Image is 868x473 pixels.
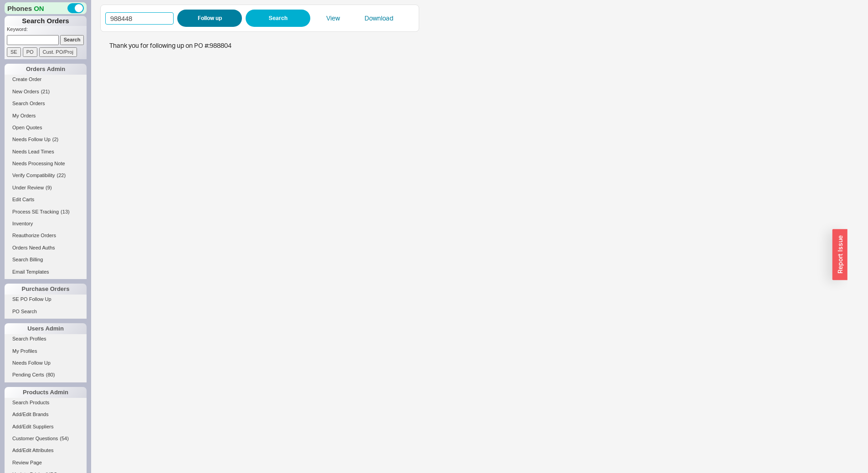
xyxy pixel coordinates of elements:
a: Search Orders [5,99,87,108]
a: Add/Edit Brands [5,410,87,419]
a: Needs Follow Up(2) [5,135,87,144]
span: Needs Follow Up [12,137,51,142]
a: Needs Lead Times [5,147,87,157]
a: New Orders(21) [5,87,87,97]
input: Enter PO Number [105,12,174,25]
input: Search [60,35,84,45]
a: Search Products [5,398,87,407]
a: PO Search [5,307,87,316]
a: Under Review(9) [5,183,87,193]
span: ON [34,4,44,13]
p: Keyword: [7,26,87,35]
a: Add/Edit Suppliers [5,422,87,432]
button: Follow up [177,10,242,27]
a: Create Order [5,75,87,84]
span: ( 80 ) [46,372,55,377]
a: View [310,14,356,23]
a: Email Templates [5,267,87,277]
div: Products Admin [5,387,87,398]
a: SE PO Follow Up [5,295,87,304]
div: Orders Admin [5,64,87,75]
span: Needs Follow Up [12,360,51,366]
a: Review Page [5,458,87,468]
h1: Search Orders [5,16,87,26]
span: ( 13 ) [61,209,70,214]
span: Verify Compatibility [12,173,55,178]
a: Customer Questions(54) [5,434,87,443]
iframe: PO Follow up [100,36,847,473]
span: New Orders [12,89,39,94]
a: Add/Edit Attributes [5,446,87,455]
button: Search [246,10,310,27]
span: Pending Certs [12,372,44,377]
span: Process SE Tracking [12,209,59,214]
span: Needs Processing Note [12,161,65,166]
a: My Profiles [5,346,87,356]
span: ( 22 ) [57,173,66,178]
div: Purchase Orders [5,284,87,295]
a: Orders Need Auths [5,243,87,253]
a: Verify Compatibility(22) [5,171,87,180]
input: PO [23,47,37,57]
a: Inventory [5,219,87,229]
a: Process SE Tracking(13) [5,207,87,217]
span: Search [269,13,288,24]
a: Search Billing [5,255,87,264]
input: Cust. PO/Proj [39,47,77,57]
a: Search Profiles [5,334,87,344]
div: Users Admin [5,323,87,334]
a: My Orders [5,111,87,121]
span: ( 9 ) [46,185,51,190]
a: Download [356,14,401,23]
a: Reauthorize Orders [5,231,87,240]
span: ( 21 ) [41,89,50,94]
span: ( 54 ) [60,436,69,441]
span: Customer Questions [12,436,58,441]
a: Open Quotes [5,123,87,132]
input: SE [7,47,21,57]
span: Follow up [198,13,222,24]
a: Needs Follow Up [5,358,87,368]
span: ( 2 ) [52,137,58,142]
a: Edit Carts [5,195,87,204]
div: Phones [5,2,87,14]
span: Under Review [12,185,44,190]
a: Pending Certs(80) [5,370,87,380]
a: Needs Processing Note [5,159,87,168]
